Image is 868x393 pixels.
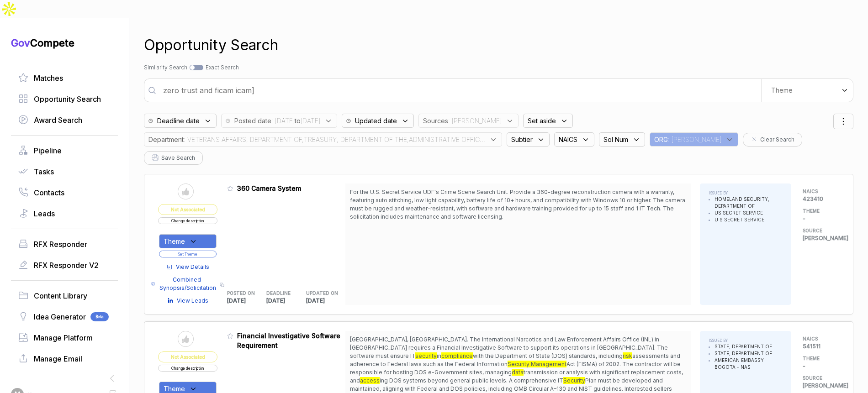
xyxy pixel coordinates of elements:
a: Contacts [18,187,111,198]
a: Manage Platform [18,332,111,343]
span: Sol Num [603,135,628,144]
mark: security [415,352,437,359]
span: NAICS [559,135,577,144]
button: Change description [158,217,217,224]
span: Contacts [34,187,64,198]
span: with the Department of State (DOS) standards, including [473,352,623,359]
span: 360 Camera System [237,184,301,192]
span: Tasks [34,166,54,177]
li: US SECRET SERVICE [715,210,782,216]
input: Enter a search term or larger passage of text (max 400 words) or search by ai powered theme [158,81,762,100]
span: Not Associated [158,204,217,215]
p: [DATE] [227,297,267,305]
button: Set Theme [159,251,217,257]
h5: UPDATED ON [306,290,331,297]
span: RFX Responder [34,239,87,250]
span: Not Associated [158,351,217,362]
li: AMERICAN EMBASSY BOGOTA - NAS [715,357,782,371]
button: Change description [158,365,217,372]
span: For the U.S. Secret Service UDF's Crime Scene Search Unit. Provide a 360-degree reconstruction ca... [350,189,685,220]
span: Combined Synopsis/Solicitation [159,276,217,292]
p: 423410 [803,195,839,203]
h5: NAICS [803,188,839,195]
span: Department [148,135,184,144]
span: : [PERSON_NAME] [448,116,502,126]
span: : [DATE] [DATE] [271,116,320,126]
span: Sources [423,116,448,126]
span: Subtier [511,135,533,144]
h1: Opportunity Search [144,34,278,56]
h1: Compete [11,37,118,49]
span: Exact Search [206,64,239,71]
a: RFX Responder [18,239,111,250]
a: Combined Synopsis/Solicitation [151,276,217,292]
a: Content Library [18,290,111,301]
button: Save Search [144,151,203,165]
span: View Details [176,263,209,271]
span: Gov [11,37,30,49]
h5: SOURCE [803,375,839,382]
span: ing DOS systems beyond general public levels. A comprehensive IT [380,377,563,384]
h5: THEME [803,355,839,362]
span: Save Search [161,154,195,162]
span: Content Library [34,290,87,301]
mark: risk [623,352,632,359]
span: Set aside [528,116,556,126]
mark: Security [563,377,585,384]
h5: THEME [803,208,839,215]
span: Updated date [355,116,397,126]
span: Theme [164,236,185,246]
li: HOMELAND SECURITY, DEPARTMENT OF [715,196,782,210]
h5: NAICS [803,335,839,342]
span: Deadline date [157,116,200,126]
span: Manage Platform [34,332,93,343]
span: ORG [654,135,668,144]
h5: DEADLINE [266,290,291,297]
mark: Security Management [508,361,566,367]
mark: access [360,377,380,384]
span: View Leads [177,297,208,305]
h5: POSTED ON [227,290,252,297]
p: [DATE] [306,297,346,305]
span: Manage Email [34,353,82,364]
span: Beta [90,312,109,321]
mark: data [512,369,524,376]
span: Theme [771,86,793,94]
p: - [803,215,839,223]
a: Leads [18,208,111,219]
span: Similarity Search [144,64,187,71]
span: RFX Responder V2 [34,260,99,271]
p: 541511 [803,342,839,351]
span: in [437,352,441,359]
mark: compliance [441,352,473,359]
li: STATE, DEPARTMENT OF [715,343,782,350]
h5: SOURCE [803,227,839,234]
h5: ISSUED BY [709,338,782,343]
span: Idea Generator [34,311,86,322]
span: Posted date [234,116,271,126]
span: : [PERSON_NAME] [668,135,721,144]
span: Pipeline [34,145,62,156]
a: Tasks [18,166,111,177]
a: Idea GeneratorBeta [18,311,111,322]
a: Pipeline [18,145,111,156]
a: Award Search [18,115,111,126]
p: [PERSON_NAME] [803,234,839,242]
button: Clear Search [743,133,802,147]
span: Award Search [34,115,82,126]
p: [DATE] [266,297,306,305]
p: [PERSON_NAME] [803,382,839,390]
a: RFX Responder V2 [18,260,111,271]
b: to [295,117,301,125]
a: Opportunity Search [18,94,111,105]
h5: ISSUED BY [709,190,782,196]
span: [GEOGRAPHIC_DATA], [GEOGRAPHIC_DATA]. The International Narcotics and Law Enforcement Affairs Off... [350,336,668,359]
span: Clear Search [760,136,794,144]
a: Manage Email [18,353,111,364]
li: U S SECRET SERVICE [715,216,782,223]
span: Matches [34,73,63,84]
span: : VETERANS AFFAIRS, DEPARTMENT OF,TREASURY, DEPARTMENT OF THE,ADMINISTRATIVE OFFIC... [184,135,485,144]
p: - [803,362,839,370]
li: STATE, DEPARTMENT OF [715,350,782,357]
span: Opportunity Search [34,94,101,105]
